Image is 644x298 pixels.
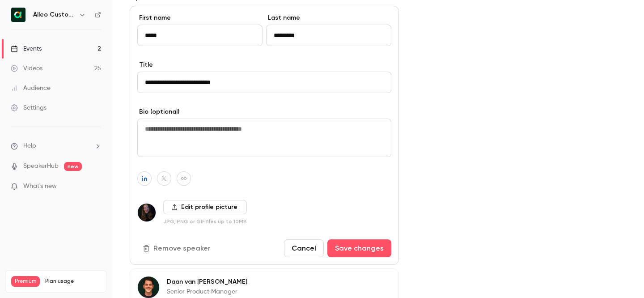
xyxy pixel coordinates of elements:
div: Settings [11,103,47,112]
img: Daan van Vliet [138,277,159,298]
p: JPG, PNG or GIF files up to 10MB [163,218,247,225]
li: help-dropdown-opener [11,141,101,151]
span: new [64,162,82,171]
img: Alleo Customer Success [11,8,25,22]
p: Daan van [PERSON_NAME] [167,277,247,286]
div: Events [11,44,42,53]
span: Plan usage [45,278,101,285]
button: Save changes [327,239,391,257]
span: Premium [11,276,40,287]
p: Senior Product Manager [167,287,247,296]
label: Bio (optional) [137,107,391,116]
label: First name [137,13,263,22]
button: Remove speaker [137,239,218,257]
label: Edit profile picture [163,200,247,214]
iframe: Noticeable Trigger [90,183,101,191]
span: What's new [23,182,57,191]
a: SpeakerHub [23,162,59,171]
span: Help [23,141,36,151]
h6: Alleo Customer Success [33,10,75,19]
img: Nanke Nagtegaal [138,204,156,221]
button: Cancel [284,239,324,257]
div: Audience [11,84,51,93]
label: Last name [266,13,391,22]
div: Videos [11,64,42,73]
label: Title [137,60,391,69]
